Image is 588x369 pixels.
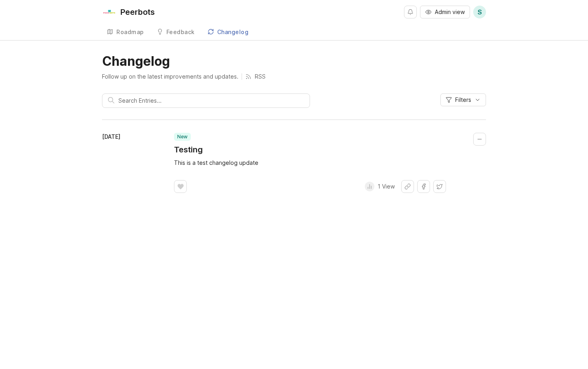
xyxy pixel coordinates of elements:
a: Testing [174,144,203,155]
span: Admin view [435,8,465,16]
button: Filters [440,93,486,106]
button: S [473,6,486,18]
a: RSS [245,73,266,81]
span: S [478,7,482,17]
span: Filters [455,96,471,104]
p: Follow up on the latest improvements and updates. [102,73,238,81]
h1: Changelog [102,53,486,69]
div: Peerbots [120,8,155,16]
button: Collapse changelog entry [473,133,486,146]
div: Changelog [217,29,249,35]
div: Roadmap [116,29,144,35]
a: Roadmap [102,24,149,41]
time: [DATE] [102,133,120,140]
input: Search Entries... [118,96,304,105]
a: Feedback [152,24,200,41]
button: Share on X [433,180,446,193]
p: 1 View [378,182,395,191]
button: Share link [401,180,414,193]
img: Peerbots logo [102,5,116,19]
button: Notifications [404,6,417,18]
button: Share on Facebook [417,180,430,193]
p: new [177,134,188,140]
p: RSS [255,73,266,81]
button: Admin view [420,6,470,18]
div: Feedback [166,29,195,35]
div: This is a test changelog update [174,158,446,167]
a: Changelog [203,24,254,41]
